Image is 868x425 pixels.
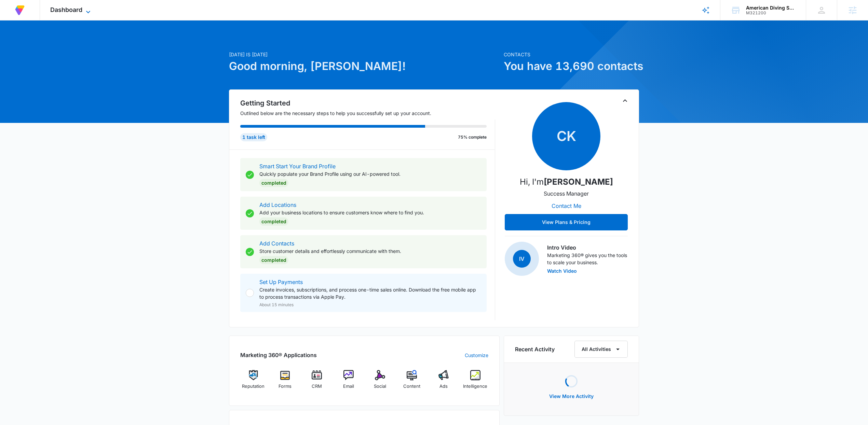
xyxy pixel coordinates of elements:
[458,134,487,140] p: 75% complete
[746,11,796,15] div: account id
[544,177,613,187] strong: [PERSON_NAME]
[259,256,288,264] div: Completed
[335,370,362,395] a: Email
[229,51,500,58] p: [DATE] is [DATE]
[545,198,588,214] button: Contact Me
[547,252,628,266] p: Marketing 360® gives you the tools to scale your business.
[259,217,288,226] div: Completed
[18,18,75,23] div: Domain: [DOMAIN_NAME]
[259,163,336,170] a: Smart Start Your Brand Profile
[465,352,488,359] a: Customize
[515,345,555,353] h6: Recent Activity
[513,250,531,268] span: IV
[259,170,401,178] p: Quickly populate your Brand Profile using our AI-powered tool.
[312,383,322,390] span: CRM
[259,209,424,216] p: Add your business locations to ensure customers know where to find you.
[574,341,628,358] button: All Activities
[14,4,26,16] img: Volusion
[259,179,288,187] div: Completed
[259,240,294,247] a: Add Contacts
[547,269,577,273] button: Watch Video
[50,6,82,13] span: Dashboard
[403,383,420,390] span: Content
[229,58,500,74] h1: Good morning, [PERSON_NAME]!
[374,383,386,390] span: Social
[240,133,267,141] div: 1 task left
[259,279,303,285] a: Set Up Payments
[11,11,16,16] img: logo_orange.svg
[259,247,401,255] p: Store customer details and effortlessly communicate with them.
[240,110,495,117] p: Outlined below are the necessary steps to help you successfully set up your account.
[504,51,639,58] p: Contacts
[259,302,294,308] span: About 15 minutes
[240,98,495,108] h2: Getting Started
[68,40,73,45] img: tab_keywords_by_traffic_grey.svg
[240,370,267,395] a: Reputation
[463,383,487,390] span: Intelligence
[621,97,629,105] button: Toggle Collapse
[532,102,600,170] span: CK
[18,40,24,45] img: tab_domain_overview_orange.svg
[505,214,628,230] button: View Plans & Pricing
[439,383,448,390] span: Ads
[547,243,628,252] h3: Intro Video
[11,18,16,23] img: website_grey.svg
[544,189,589,198] p: Success Manager
[462,370,488,395] a: Intelligence
[367,370,393,395] a: Social
[542,388,600,405] button: View More Activity
[26,40,61,45] div: Domain Overview
[279,383,291,390] span: Forms
[259,201,296,208] a: Add Locations
[76,40,115,45] div: Keywords by Traffic
[431,370,457,395] a: Ads
[259,286,481,300] p: Create invoices, subscriptions, and process one-time sales online. Download the free mobile app t...
[240,351,317,359] h2: Marketing 360® Applications
[19,11,33,16] div: v 4.0.25
[343,383,354,390] span: Email
[272,370,298,395] a: Forms
[504,58,639,74] h1: You have 13,690 contacts
[242,383,265,390] span: Reputation
[520,176,613,188] p: Hi, I'm
[304,370,330,395] a: CRM
[746,5,796,11] div: account name
[399,370,425,395] a: Content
